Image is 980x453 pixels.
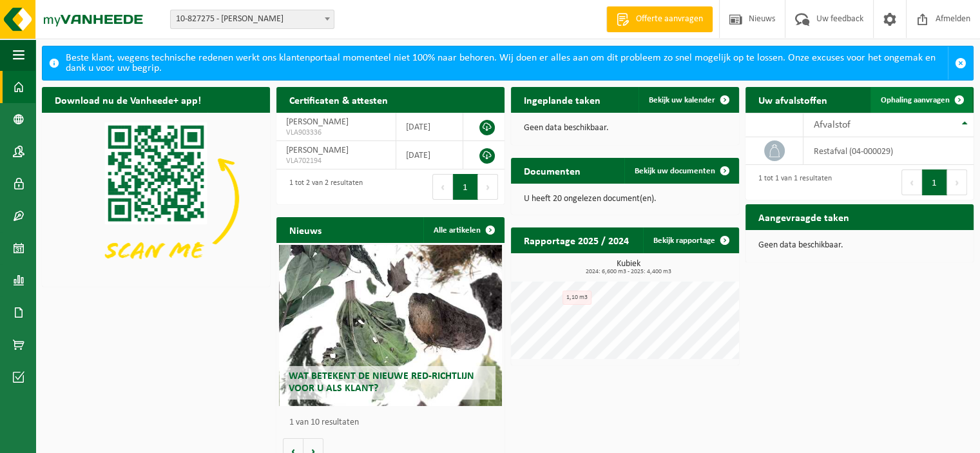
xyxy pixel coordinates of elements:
[524,195,726,204] p: U heeft 20 ongelezen document(en).
[286,146,349,155] span: [PERSON_NAME]
[279,245,503,406] a: Wat betekent de nieuwe RED-richtlijn voor u als klant?
[289,418,498,427] p: 1 van 10 resultaten
[947,169,967,195] button: Next
[745,87,840,112] h2: Uw afvalstoffen
[276,217,334,242] h2: Nieuws
[396,113,463,141] td: [DATE]
[517,269,739,275] span: 2024: 6,600 m3 - 2025: 4,400 m3
[752,168,832,197] div: 1 tot 1 van 1 resultaten
[881,96,950,104] span: Ophaling aanvragen
[170,10,334,29] span: 10-827275 - DE KEYSER LUC - LAARNE
[42,87,214,112] h2: Download nu de Vanheede+ app!
[478,174,498,200] button: Next
[511,87,613,112] h2: Ingeplande taken
[649,96,715,104] span: Bekijk uw kalender
[42,113,270,284] img: Download de VHEPlus App
[635,167,715,175] span: Bekijk uw documenten
[276,87,401,112] h2: Certificaten & attesten
[524,124,726,133] p: Geen data beschikbaar.
[870,87,972,113] a: Ophaling aanvragen
[286,128,386,138] span: VLA903336
[624,158,738,184] a: Bekijk uw documenten
[289,371,474,394] span: Wat betekent de nieuwe RED-richtlijn voor u als klant?
[922,169,947,195] button: 1
[643,227,738,253] a: Bekijk rapportage
[286,156,386,166] span: VLA702194
[606,6,713,32] a: Offerte aanvragen
[745,204,862,229] h2: Aangevraagde taken
[511,158,593,183] h2: Documenten
[758,241,961,250] p: Geen data beschikbaar.
[517,260,739,275] h3: Kubiek
[901,169,922,195] button: Previous
[639,87,738,113] a: Bekijk uw kalender
[453,174,478,200] button: 1
[396,141,463,169] td: [DATE]
[432,174,453,200] button: Previous
[286,117,349,127] span: [PERSON_NAME]
[171,10,334,28] span: 10-827275 - DE KEYSER LUC - LAARNE
[511,227,642,253] h2: Rapportage 2025 / 2024
[813,120,850,130] span: Afvalstof
[803,137,974,165] td: restafval (04-000029)
[423,217,503,243] a: Alle artikelen
[283,173,363,201] div: 1 tot 2 van 2 resultaten
[562,291,591,305] div: 1,10 m3
[633,13,706,26] span: Offerte aanvragen
[66,46,948,80] div: Beste klant, wegens technische redenen werkt ons klantenportaal momenteel niet 100% naar behoren....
